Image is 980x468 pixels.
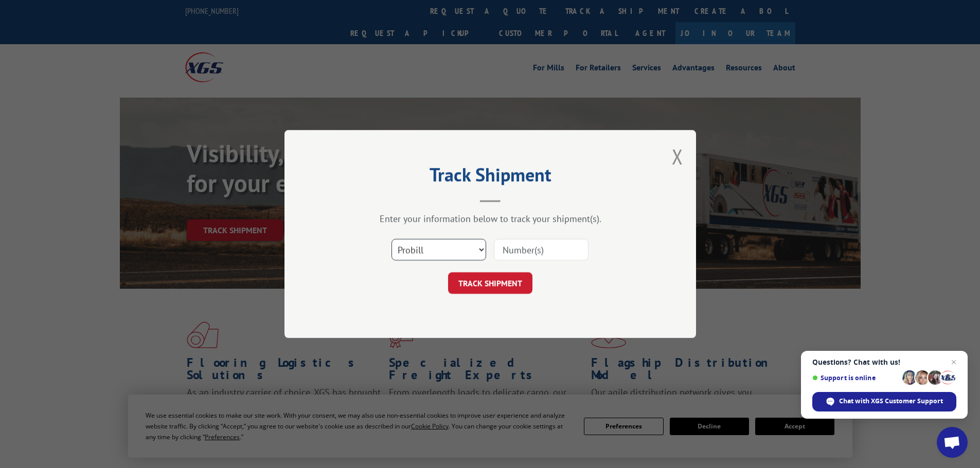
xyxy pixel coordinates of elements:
[672,143,683,170] button: Close modal
[812,392,956,411] div: Chat with XGS Customer Support
[812,374,899,382] span: Support is online
[937,427,968,458] div: Open chat
[494,239,589,260] input: Number(s)
[812,358,956,366] span: Questions? Chat with us!
[948,356,960,368] span: Close chat
[336,213,645,224] div: Enter your information below to track your shipment(s).
[448,272,532,294] button: TRACK SHIPMENT
[839,397,943,406] span: Chat with XGS Customer Support
[336,167,645,187] h2: Track Shipment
